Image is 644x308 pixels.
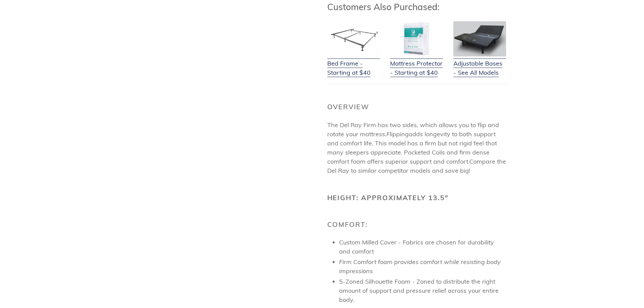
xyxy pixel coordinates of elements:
[339,238,506,256] p: Custom Milled Cover - Fabrics are chosen for durability and comfort
[453,21,506,56] img: Adjustable Base
[327,120,506,175] p: Compare the Del Ray to similar competitor models and save big!
[386,130,409,138] em: Flipping
[327,103,506,111] h2: Overview
[339,258,501,275] em: Firm Comfort foam provides comfort while resisting body impressions
[327,2,506,12] h3: Customers Also Purchased:
[453,50,506,77] a: Adjustable Bases - See All Models
[327,193,449,202] b: Height: Approximately 13.5"
[339,277,506,304] li: 5-Zoned Silhouette Foam - Zoned to distribute the right amount of support and pressure relief acr...
[327,121,499,165] span: The Del Ray Firm has two sides, which allows you to flip and rotate your mattress. adds longevity...
[327,50,380,77] a: Bed Frame - Starting at $40
[327,220,506,229] h2: Comfort:
[390,21,443,56] img: Mattress Protector
[327,21,380,56] img: Bed Frame
[390,50,443,77] a: Mattress Protector - Starting at $40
